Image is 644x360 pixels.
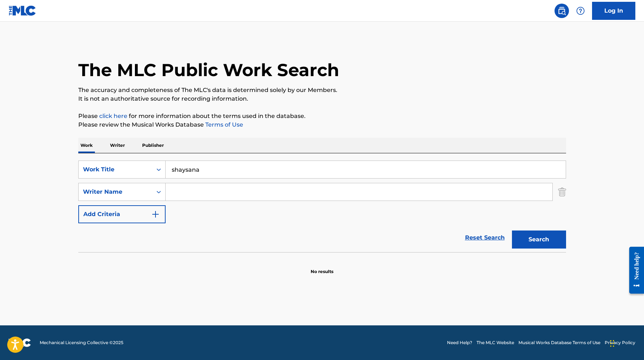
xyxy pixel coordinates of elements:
a: Privacy Policy [605,339,635,346]
div: Writer Name [83,188,148,196]
iframe: Chat Widget [608,325,644,360]
p: Please review the Musical Works Database [78,120,566,129]
p: Please for more information about the terms used in the database. [78,112,566,120]
img: 9d2ae6d4665cec9f34b9.svg [151,210,160,219]
p: Writer [108,138,127,153]
img: Delete Criterion [558,183,566,201]
a: Public Search [555,4,569,18]
span: Mechanical Licensing Collective © 2025 [40,339,123,346]
form: Search Form [78,161,566,252]
p: No results [311,260,333,275]
button: Add Criteria [78,205,166,223]
div: Work Title [83,165,148,174]
a: Log In [592,2,635,20]
p: Publisher [140,138,166,153]
iframe: Resource Center [624,241,644,299]
a: Need Help? [447,339,472,346]
p: It is not an authoritative source for recording information. [78,95,566,103]
div: Help [573,4,588,18]
p: The accuracy and completeness of The MLC's data is determined solely by our Members. [78,86,566,95]
a: The MLC Website [477,339,514,346]
img: MLC Logo [9,5,36,16]
h1: The MLC Public Work Search [78,59,339,81]
a: Terms of Use [204,121,243,128]
button: Search [512,231,566,249]
div: Drag [610,333,614,354]
p: Work [78,138,95,153]
a: Musical Works Database Terms of Use [518,339,600,346]
img: help [576,6,585,15]
img: logo [9,338,31,347]
img: search [557,6,566,15]
a: click here [99,113,127,119]
a: Reset Search [461,230,508,246]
